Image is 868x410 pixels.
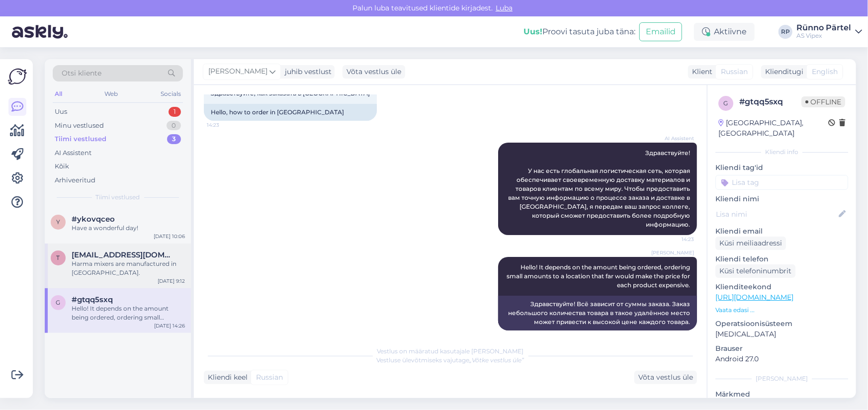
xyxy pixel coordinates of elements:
[508,149,692,228] span: Здравствуйте! У нас есть глобальная логистическая сеть, которая обеспечивает своевременную достав...
[715,306,848,315] p: Vaata edasi ...
[72,295,113,304] span: #gtqq5sxq
[779,25,792,39] div: RP
[715,264,795,278] div: Küsi telefoninumbrit
[739,96,801,108] div: # gtqq5sxq
[796,24,851,32] div: Rünno Pärtel
[167,121,181,131] div: 0
[657,135,694,142] span: AI Assistent
[72,304,185,322] div: Hello! It depends on the amount being ordered, ordering small amounts to a location that far woul...
[715,237,786,250] div: Küsi meiliaadressi
[55,148,91,158] div: AI Assistent
[103,87,120,100] div: Web
[801,96,845,107] span: Offline
[72,259,185,277] div: Harma mixers are manufactured in [GEOGRAPHIC_DATA].
[159,87,183,100] div: Socials
[72,215,115,224] span: #ykovqceo
[761,67,803,77] div: Klienditugi
[651,249,694,256] span: [PERSON_NAME]
[343,65,405,79] div: Võta vestlus üle
[715,329,848,339] p: [MEDICAL_DATA]
[523,27,542,36] b: Uus!
[62,68,101,79] span: Otsi kliente
[72,250,175,259] span: tavalinelugu@gmail.com
[715,254,848,264] p: Kliendi telefon
[167,134,181,144] div: 3
[716,209,837,220] input: Lisa nimi
[796,32,851,40] div: AS Vipex
[204,104,377,121] div: Hello, how to order in [GEOGRAPHIC_DATA]
[694,23,755,41] div: Aktiivne
[53,87,64,100] div: All
[688,67,712,77] div: Klient
[715,343,848,354] p: Brauser
[55,134,106,144] div: Tiimi vestlused
[715,282,848,292] p: Klienditeekond
[56,218,60,226] span: y
[715,163,848,173] p: Kliendi tag'id
[72,224,185,233] div: Have a wonderful day!
[715,148,848,157] div: Kliendi info
[715,354,848,364] p: Android 27.0
[507,263,692,289] span: Hello! It depends on the amount being ordered, ordering small amounts to a location that far woul...
[715,293,793,302] a: [URL][DOMAIN_NAME]
[657,236,694,243] span: 14:23
[169,107,181,117] div: 1
[639,22,682,41] button: Emailid
[715,194,848,204] p: Kliendi nimi
[56,299,61,306] span: g
[158,277,185,285] div: [DATE] 9:12
[657,331,694,338] span: 14:26
[55,162,69,171] div: Kõik
[498,296,697,330] div: Здравствуйте! Всё зависит от суммы заказа. Заказ небольшого количества товара в такое удалённое м...
[715,226,848,237] p: Kliendi email
[377,356,524,364] span: Vestluse ülevõtmiseks vajutage
[721,67,748,77] span: Russian
[154,233,185,240] div: [DATE] 10:06
[377,347,524,355] span: Vestlus on määratud kasutajale [PERSON_NAME]
[281,67,332,77] div: juhib vestlust
[208,66,267,77] span: [PERSON_NAME]
[634,371,697,384] div: Võta vestlus üle
[57,254,60,261] span: t
[470,356,524,364] i: „Võtke vestlus üle”
[55,121,104,131] div: Minu vestlused
[55,175,95,185] div: Arhiveeritud
[715,175,848,190] input: Lisa tag
[724,99,728,107] span: g
[715,319,848,329] p: Operatsioonisüsteem
[796,24,862,40] a: Rünno PärtelAS Vipex
[715,374,848,383] div: [PERSON_NAME]
[207,121,244,129] span: 14:23
[96,193,140,202] span: Tiimi vestlused
[154,322,185,329] div: [DATE] 14:26
[55,107,67,117] div: Uus
[256,372,283,383] span: Russian
[8,67,27,86] img: Askly Logo
[204,372,248,383] div: Kliendi keel
[715,389,848,400] p: Märkmed
[718,118,828,139] div: [GEOGRAPHIC_DATA], [GEOGRAPHIC_DATA]
[523,26,635,38] div: Proovi tasuta juba täna:
[493,3,516,12] span: Luba
[812,67,838,77] span: English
